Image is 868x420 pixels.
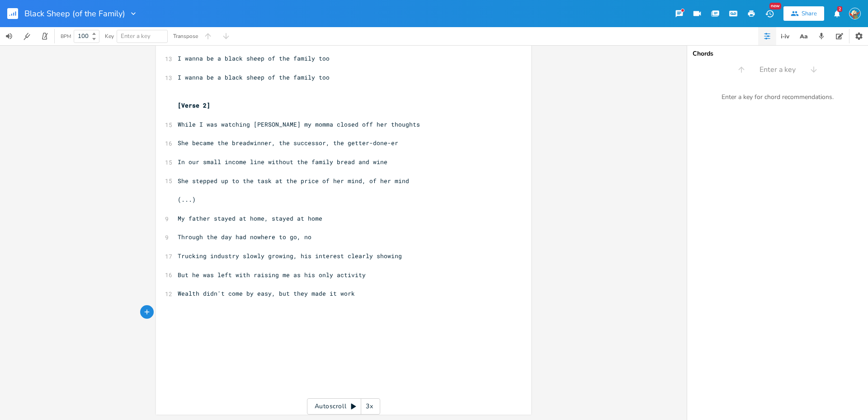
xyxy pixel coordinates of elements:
span: Enter a key [759,65,796,75]
img: Jo Rowe [849,8,861,19]
div: Chords [693,51,863,57]
span: I wanna be a black sheep of the family too [178,54,330,62]
span: While I was watching [PERSON_NAME] my momma closed off her thoughts [178,120,420,128]
span: She became the breadwinner, the successor, the getter-done-er [178,139,398,147]
span: Wealth didn't come by easy, but they made it work [178,289,355,297]
span: (...) [178,195,196,203]
div: 3x [361,398,377,415]
span: Trucking industry slowly growing, his interest clearly showing [178,252,402,260]
button: 2 [828,5,846,22]
span: Black Sheep (of the Family) [24,9,125,18]
div: Key [105,33,114,39]
div: Enter a key for chord recommendations. [687,88,868,107]
div: Share [802,9,817,18]
span: My father stayed at home, stayed at home [178,214,322,222]
button: New [760,5,778,22]
span: [Verse 2] [178,101,210,109]
div: 2 [837,6,842,12]
span: She stepped up to the task at the price of her mind, of her mind [178,177,409,185]
span: In our small income line without the family bread and wine [178,158,387,166]
div: BPM [61,34,71,39]
span: I wanna be a black sheep of the family too [178,73,330,81]
div: Transpose [173,33,198,39]
span: But he was left with raising me as his only activity [178,271,366,279]
div: New [769,3,781,9]
span: Enter a key [121,32,151,40]
button: Share [783,6,824,21]
div: Autoscroll [307,398,380,415]
span: Through the day had nowhere to go, no [178,233,311,241]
